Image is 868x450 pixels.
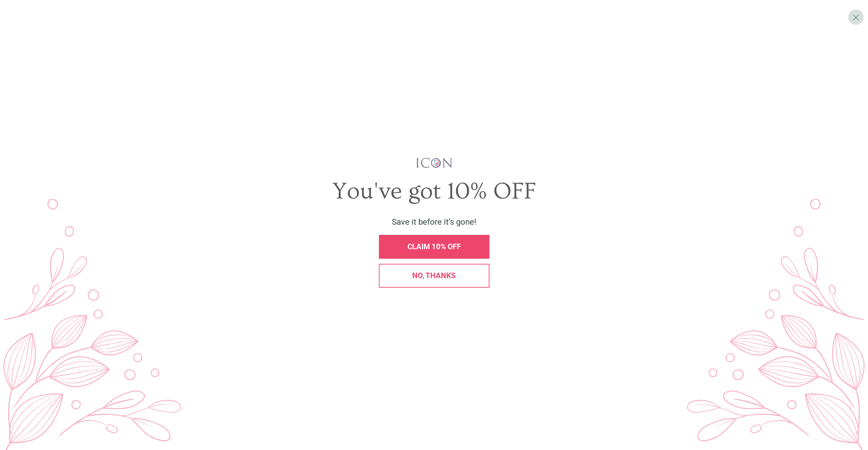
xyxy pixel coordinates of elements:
span: No, thanks [412,271,456,280]
span: X [852,12,859,22]
span: You've got 10% OFF [332,178,536,205]
img: iconwallstickersl_1754656298800.png [415,157,453,169]
span: Save it before it’s gone! [392,217,476,227]
span: CLAIM 10% OFF [407,242,461,251]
